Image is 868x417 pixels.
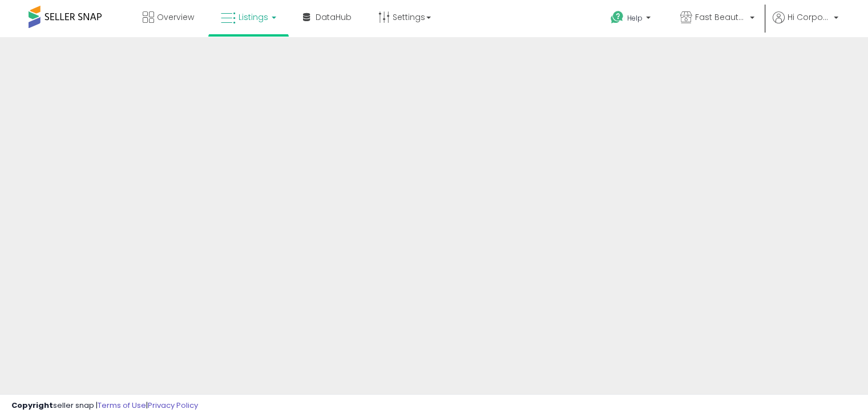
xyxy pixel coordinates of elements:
a: Terms of Use [98,400,146,411]
span: Fast Beauty ([GEOGRAPHIC_DATA]) [695,11,746,23]
span: DataHub [316,11,352,23]
i: Get Help [610,10,624,25]
a: Hi Corporate [773,11,838,37]
strong: Copyright [11,400,53,411]
span: Help [627,13,643,23]
span: Overview [157,11,194,23]
span: Hi Corporate [788,11,830,23]
a: Help [601,2,662,37]
span: Listings [239,11,268,23]
div: seller snap | | [11,400,198,411]
a: Privacy Policy [148,400,198,411]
